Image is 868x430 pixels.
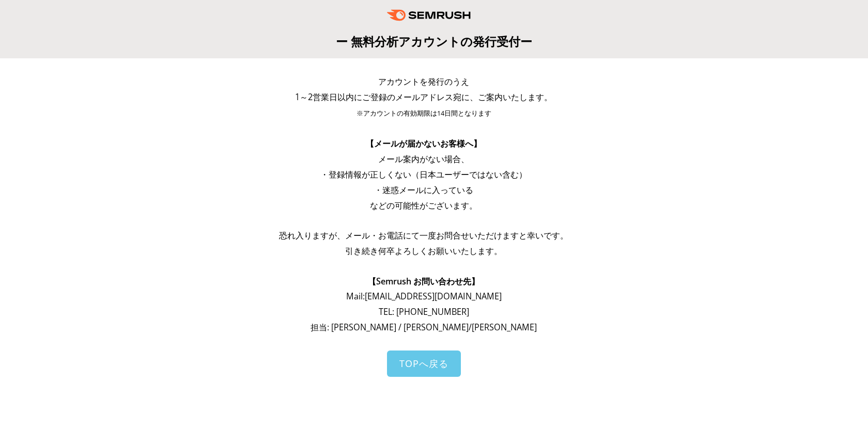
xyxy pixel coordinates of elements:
span: Mail: [EMAIL_ADDRESS][DOMAIN_NAME] [346,291,502,302]
span: ー 無料分析アカウントの発行受付ー [336,33,532,50]
span: TOPへ戻る [399,357,448,370]
span: ・迷惑メールに入っている [374,184,473,196]
span: ・登録情報が正しくない（日本ユーザーではない含む） [320,169,527,180]
span: ※アカウントの有効期限は14日間となります [357,109,491,118]
span: などの可能性がございます。 [370,200,477,211]
span: メール案内がない場合、 [378,153,469,165]
a: TOPへ戻る [387,351,461,377]
span: TEL: [PHONE_NUMBER] [379,306,469,317]
span: 引き続き何卒よろしくお願いいたします。 [345,245,502,257]
span: 【メールが届かないお客様へ】 [366,138,482,149]
span: 担当: [PERSON_NAME] / [PERSON_NAME]/[PERSON_NAME] [311,322,537,333]
span: 1～2営業日以内にご登録のメールアドレス宛に、ご案内いたします。 [295,91,552,103]
span: 恐れ入りますが、メール・お電話にて一度お問合せいただけますと幸いです。 [279,230,568,241]
span: 【Semrush お問い合わせ先】 [368,276,479,287]
span: アカウントを発行のうえ [378,76,469,87]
